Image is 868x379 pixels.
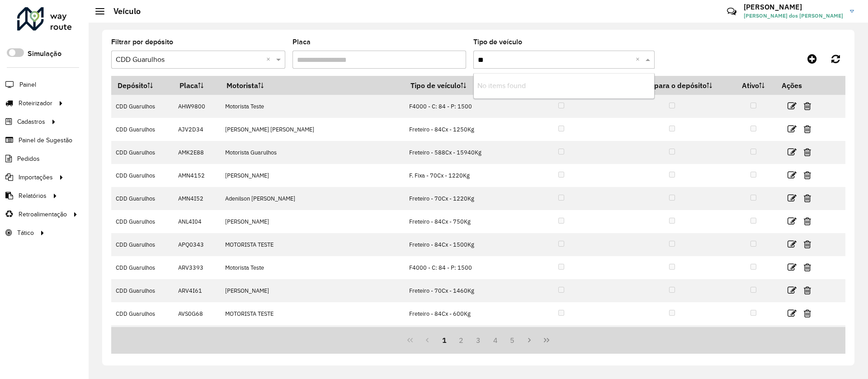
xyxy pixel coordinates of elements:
button: Next Page [521,332,538,349]
td: Freteiro - 70Cx - 1460Kg [404,279,509,302]
button: 3 [470,332,487,349]
span: Painel de Sugestão [19,136,72,145]
td: CDD Guarulhos [111,210,174,233]
a: Excluir [804,192,811,204]
td: CDD Guarulhos [111,302,174,325]
a: Excluir [804,284,811,296]
span: Pedidos [17,154,40,164]
td: Freteiro - 70Cx - 1220Kg [404,187,509,210]
td: [PERSON_NAME] [PERSON_NAME] [PERSON_NAME] [220,325,404,348]
span: Importações [19,173,53,182]
a: Editar [788,238,797,250]
span: Tático [17,228,34,238]
td: Freteiro - 588Cx - 15940Kg [404,141,509,164]
td: Freteiro - 210Cx - 6660Kg [404,325,509,348]
a: Contato Rápido [722,2,741,21]
td: CDD Guarulhos [111,256,174,279]
td: Freteiro - 84Cx - 1500Kg [404,233,509,256]
span: Roteirizador [19,98,52,108]
td: AMK2E88 [174,141,221,164]
td: [PERSON_NAME] [220,164,404,187]
td: AVS0G68 [174,302,221,325]
div: No items found [474,78,654,94]
th: Motorista [220,76,404,95]
label: Tipo de veículo [473,37,522,47]
a: Editar [788,215,797,227]
a: Editar [788,100,797,112]
td: Motorista Guarulhos [220,141,404,164]
td: CDD Guarulhos [111,279,174,302]
a: Excluir [804,100,811,112]
span: Cadastros [17,117,45,126]
label: Simulação [28,48,61,59]
td: Adenilson [PERSON_NAME] [220,187,404,210]
a: Editar [788,146,797,158]
h2: Veículo [104,6,141,16]
th: Ativo [731,76,776,95]
label: Filtrar por depósito [111,37,173,47]
td: [PERSON_NAME] [220,210,404,233]
ng-dropdown-panel: Options list [473,73,655,99]
a: Excluir [804,123,811,135]
span: Retroalimentação [19,210,67,219]
a: Editar [788,169,797,181]
span: Relatórios [19,191,47,201]
button: 2 [453,332,470,349]
td: AWB8G99 [174,325,221,348]
button: 4 [487,332,504,349]
td: F4000 - C: 84 - P: 1500 [404,256,509,279]
td: [PERSON_NAME] [220,279,404,302]
td: CDD Guarulhos [111,233,174,256]
td: APQ0343 [174,233,221,256]
th: Tipo de veículo [404,76,509,95]
td: Freteiro - 84Cx - 1250Kg [404,118,509,141]
th: Voltar para o depósito [613,76,731,95]
th: Placa [174,76,221,95]
td: AJV2D34 [174,118,221,141]
h3: [PERSON_NAME] [744,3,843,11]
td: CDD Guarulhos [111,187,174,210]
th: Depósito [111,76,174,95]
td: CDD Guarulhos [111,325,174,348]
td: Freteiro - 84Cx - 750Kg [404,210,509,233]
a: Editar [788,307,797,319]
td: [PERSON_NAME] [PERSON_NAME] [220,118,404,141]
td: CDD Guarulhos [111,141,174,164]
button: 5 [504,332,521,349]
button: 1 [436,332,453,349]
span: [PERSON_NAME] dos [PERSON_NAME] [744,12,843,20]
td: AMN4I52 [174,187,221,210]
a: Excluir [804,169,811,181]
a: Editar [788,284,797,296]
label: Placa [292,37,311,47]
td: Motorista Teste [220,256,404,279]
a: Editar [788,192,797,204]
td: AHW9800 [174,95,221,118]
td: F4000 - C: 84 - P: 1500 [404,95,509,118]
a: Excluir [804,146,811,158]
td: CDD Guarulhos [111,164,174,187]
a: Editar [788,261,797,273]
td: CDD Guarulhos [111,95,174,118]
td: Motorista Teste [220,95,404,118]
td: F. Fixa - 70Cx - 1220Kg [404,164,509,187]
td: ARV4I61 [174,279,221,302]
td: Freteiro - 84Cx - 600Kg [404,302,509,325]
button: Last Page [538,332,555,349]
td: ANL4I04 [174,210,221,233]
td: AMN4152 [174,164,221,187]
a: Excluir [804,215,811,227]
span: Clear all [266,54,274,65]
a: Excluir [804,307,811,319]
td: CDD Guarulhos [111,118,174,141]
a: Excluir [804,238,811,250]
th: Ações [776,76,830,95]
span: Clear all [636,54,643,65]
span: Painel [19,80,36,89]
td: MOTORISTA TESTE [220,233,404,256]
a: Excluir [804,261,811,273]
td: MOTORISTA TESTE [220,302,404,325]
a: Editar [788,123,797,135]
td: ARV3393 [174,256,221,279]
